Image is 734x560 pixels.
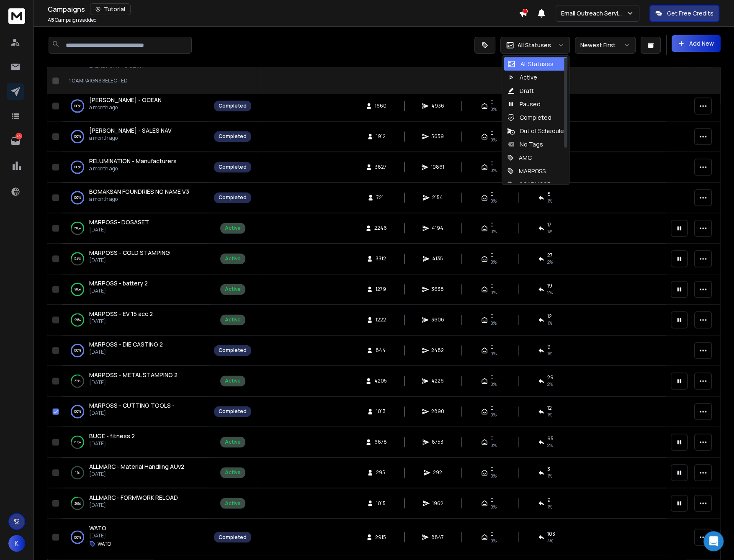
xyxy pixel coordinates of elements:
[490,106,497,113] span: 0%
[74,254,81,263] p: 54 %
[75,285,81,293] p: 98 %
[432,439,443,445] span: 8753
[89,371,178,379] span: MARPOSS - METAL STAMPING 2
[89,432,135,440] a: BUGE - fitness 2
[575,37,636,54] button: Newest First
[507,127,564,135] div: Out of Schedule
[547,503,552,510] span: 1 %
[74,407,81,416] p: 100 %
[547,411,552,418] span: 1 %
[219,408,247,415] div: Completed
[89,196,189,203] p: a month ago
[74,346,81,354] p: 100 %
[490,473,497,479] span: 0%
[703,531,724,551] div: Open Intercom Messenger
[518,41,551,49] p: All Statuses
[376,316,386,323] span: 1222
[89,493,178,501] a: ALLMARC - FORMWORK RELOAD
[89,501,178,508] p: [DATE]
[89,349,163,355] p: [DATE]
[89,104,162,111] p: a month ago
[667,9,713,18] p: Get Free Credits
[507,60,554,68] div: All Statuses
[89,471,184,478] p: [DATE]
[649,5,719,22] button: Get Free Credits
[431,133,444,140] span: 5659
[490,405,494,411] span: 0
[432,225,443,231] span: 4194
[89,401,175,410] a: MARPOSS - CUTTING TOOLS -
[74,163,81,171] p: 100 %
[89,157,177,165] a: RELUMINATION - Manufacturers
[62,244,209,274] td: 54%MARPOSS - COLD STAMPING[DATE]
[547,283,552,289] span: 19
[62,427,209,457] td: 67%BUGE - fitness 2[DATE]
[547,259,553,265] span: 2 %
[74,193,81,202] p: 100 %
[507,154,532,162] div: AMC
[431,534,444,540] span: 8847
[547,344,551,350] span: 9
[48,3,519,15] div: Campaigns
[490,350,497,357] span: 0%
[490,374,494,381] span: 0
[89,226,149,233] p: [DATE]
[432,194,443,201] span: 2154
[547,496,551,503] span: 9
[547,381,553,388] span: 2 %
[89,218,149,226] span: MARPOSS- DOSASET
[376,194,385,201] span: 721
[490,411,497,418] span: 0%
[490,496,494,503] span: 0
[225,225,241,231] div: Active
[89,524,106,532] span: WATO
[48,16,54,23] span: 45
[547,221,551,228] span: 17
[376,133,386,140] span: 1912
[490,344,494,350] span: 0
[375,164,386,170] span: 3827
[74,533,81,541] p: 100 %
[89,126,172,134] span: [PERSON_NAME] - SALES NAV
[507,167,546,175] div: MARPOSS
[490,191,494,198] span: 0
[8,535,25,552] button: K
[74,102,81,110] p: 100 %
[62,396,209,427] td: 100%MARPOSS - CUTTING TOOLS -[DATE]
[547,473,552,479] span: 1 %
[547,442,553,449] span: 2 %
[15,133,22,139] p: 779
[219,133,247,140] div: Completed
[376,347,386,354] span: 844
[225,316,241,323] div: Active
[433,469,442,476] span: 292
[89,96,162,104] span: [PERSON_NAME] - OCEAN
[431,164,444,170] span: 10861
[62,366,209,396] td: 31%MARPOSS - METAL STAMPING 2[DATE]
[89,165,177,172] p: a month ago
[490,252,494,259] span: 0
[62,488,209,519] td: 26%ALLMARC - FORMWORK RELOAD[DATE]
[490,442,497,449] span: 0%
[376,469,385,476] span: 295
[432,255,443,262] span: 4135
[62,457,209,488] td: 1%ALLMARC - Material Handling AUv2[DATE]
[89,249,170,257] a: MARPOSS - COLD STAMPING
[89,257,170,264] p: [DATE]
[507,73,537,82] div: Active
[490,320,497,326] span: 0%
[374,225,387,231] span: 2246
[89,188,189,196] a: BOMAKSAN FOUNDRIES NO NAME V3
[507,140,543,149] div: No Tags
[89,249,170,257] span: MARPOSS - COLD STAMPING
[547,252,553,259] span: 27
[89,279,148,287] span: MARPOSS - battery 2
[98,540,111,547] p: WATO
[431,378,444,384] span: 4226
[431,347,444,354] span: 2482
[547,350,552,357] span: 1 %
[375,534,386,540] span: 2915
